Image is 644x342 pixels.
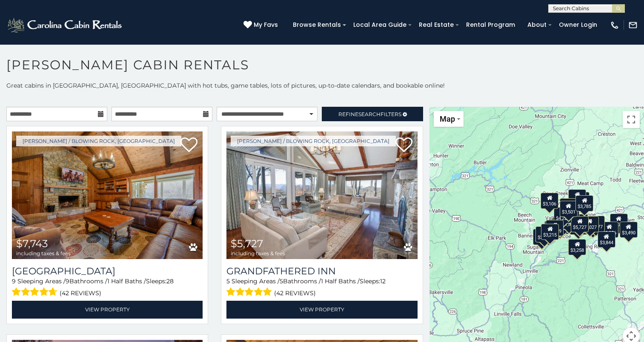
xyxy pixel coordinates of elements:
a: Grandfathered Inn [226,265,417,277]
img: White-1-2.png [6,17,124,34]
div: $2,941 [568,189,586,205]
div: $5,727 [571,216,589,232]
span: 5 [280,277,283,285]
span: including taxes & fees [231,251,285,256]
a: View Property [226,301,417,318]
a: Owner Login [555,18,601,31]
a: Add to favorites [395,137,412,154]
span: My Favs [254,20,278,29]
button: Toggle fullscreen view [623,111,640,128]
div: $2,783 [584,217,602,233]
span: 12 [380,277,386,285]
span: 1 Half Baths / [107,277,146,285]
a: Grandfathered Inn $5,727 including taxes & fees [226,131,417,259]
span: 9 [12,277,16,285]
h3: Appalachian Mountain Lodge [12,265,203,277]
div: $3,149 [546,219,564,236]
div: Sleeping Areas / Bathrooms / Sleeps: [12,277,203,299]
div: $3,258 [568,239,586,255]
div: $5,118 [560,198,578,214]
div: $3,056 [600,222,618,238]
span: Map [440,114,455,123]
div: $3,785 [575,195,593,211]
button: Change map style [434,111,464,127]
a: [PERSON_NAME] / Blowing Rock, [GEOGRAPHIC_DATA] [231,136,396,146]
a: My Favs [243,20,280,30]
div: $1,862 [560,213,578,229]
span: including taxes & fees [16,251,71,256]
div: $3,215 [541,224,559,240]
span: 1 Half Baths / [321,277,360,285]
a: Local Area Guide [349,18,411,31]
a: View Property [12,301,203,318]
a: [GEOGRAPHIC_DATA] [12,265,203,277]
img: phone-regular-white.png [610,20,619,30]
div: $4,027 [581,216,599,232]
div: $3,079 [535,226,553,242]
span: Search [358,111,381,117]
span: (42 reviews) [274,288,316,299]
a: Add to favorites [180,137,197,154]
span: 9 [66,277,69,285]
span: 28 [166,277,174,285]
div: $3,477 [587,215,605,231]
img: Appalachian Mountain Lodge [12,131,203,259]
img: mail-regular-white.png [628,20,638,30]
div: $3,490 [620,221,638,237]
div: $3,106 [541,192,558,208]
a: Rental Program [462,18,519,31]
a: [PERSON_NAME] / Blowing Rock, [GEOGRAPHIC_DATA] [16,136,181,146]
div: $3,844 [598,231,615,247]
div: $4,220 [554,207,572,223]
span: 5 [226,277,230,285]
div: $3,076 [569,218,587,234]
div: $4,453 [533,229,551,245]
a: Browse Rentals [289,18,345,31]
div: $3,501 [559,200,577,217]
div: Sleeping Areas / Bathrooms / Sleeps: [226,277,417,299]
span: $7,743 [16,237,48,250]
span: Refine Filters [338,111,401,117]
a: Appalachian Mountain Lodge $7,743 including taxes & fees [12,131,203,259]
a: RefineSearchFilters [322,107,423,121]
div: $7,743 [610,213,628,229]
span: $5,727 [231,237,263,250]
a: Real Estate [415,18,458,31]
span: (42 reviews) [60,288,101,299]
a: About [523,18,551,31]
img: Grandfathered Inn [226,131,417,259]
